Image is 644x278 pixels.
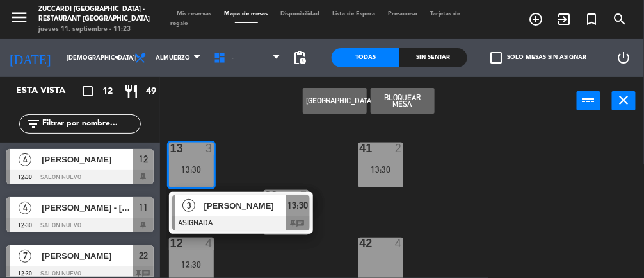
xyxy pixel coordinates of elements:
div: 4 [205,238,213,249]
i: power_input [581,92,597,108]
span: 12 [102,84,113,99]
div: 2 [395,143,403,154]
span: 49 [146,84,156,99]
button: menu [10,8,29,31]
div: 13:30 [169,165,214,174]
div: 13 [170,143,171,154]
div: 12 [170,238,171,249]
button: power_input [577,91,600,110]
div: Todas [332,48,399,67]
div: 12:30 [169,260,214,269]
span: 7 [19,250,31,263]
i: power_settings_new [616,50,631,65]
input: Filtrar por nombre... [41,117,140,131]
button: [GEOGRAPHIC_DATA] [303,88,367,114]
span: pending_actions [292,50,307,65]
i: restaurant [124,83,139,99]
div: 42 [360,238,360,249]
button: close [612,91,636,110]
span: 12 [139,152,148,167]
span: 13:30 [287,198,308,213]
span: [PERSON_NAME] - [PERSON_NAME] [42,201,133,214]
span: 4 [19,202,31,214]
span: Mis reservas [171,11,218,17]
span: Pre-acceso [382,11,424,17]
div: jueves 11. septiembre - 11:23 [38,24,152,34]
div: 41 [360,143,360,154]
span: Almuerzo [156,55,190,62]
div: 4 [395,238,403,249]
div: 3 [205,143,213,154]
i: crop_square [80,83,95,99]
div: Zuccardi [GEOGRAPHIC_DATA] - Restaurant [GEOGRAPHIC_DATA] [38,4,152,24]
button: Bloquear Mesa [371,88,435,114]
div: 22 [265,190,266,202]
i: arrow_drop_down [109,50,125,65]
span: [PERSON_NAME] [42,249,133,263]
span: check_box_outline_blank [490,52,502,64]
i: add_circle_outline [528,12,543,27]
span: [PERSON_NAME] [204,199,286,213]
span: [PERSON_NAME] [42,153,133,166]
div: Sin sentar [399,48,467,67]
span: 11 [139,200,148,215]
span: 3 [182,199,195,212]
i: filter_list [26,116,41,132]
i: turned_in_not [584,12,600,27]
i: exit_to_app [556,12,572,27]
span: - [232,55,234,62]
span: Mapa de mesas [218,11,275,17]
i: menu [10,8,29,27]
span: 4 [19,153,31,166]
span: Tarjetas de regalo [171,11,461,26]
span: Disponibilidad [275,11,326,17]
label: Solo mesas sin asignar [490,52,586,64]
span: 22 [139,248,148,263]
span: Lista de Espera [326,11,382,17]
i: search [613,12,628,27]
i: close [616,92,632,108]
div: 7 [300,190,308,202]
div: 13:30 [358,165,403,174]
div: Esta vista [6,83,92,99]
